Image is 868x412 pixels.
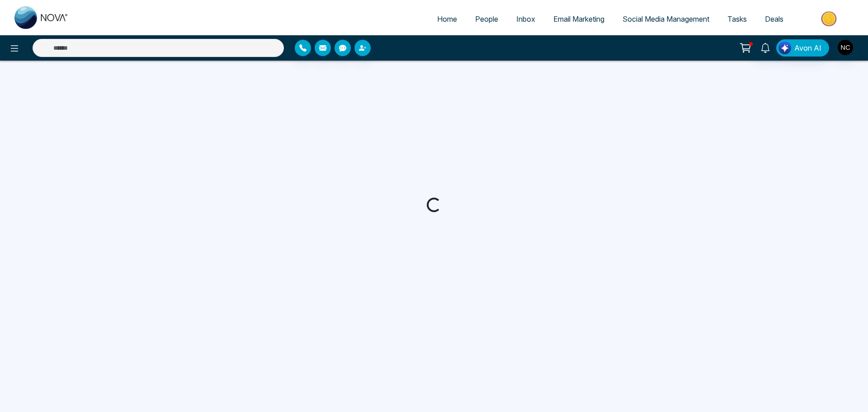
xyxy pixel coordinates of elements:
img: Nova CRM Logo [14,6,69,29]
a: People [466,10,507,28]
span: People [475,14,498,24]
a: Social Media Management [613,10,718,28]
span: Tasks [727,14,747,24]
span: Deals [765,14,783,24]
span: Social Media Management [623,14,709,24]
span: Avon AI [794,43,821,53]
a: Deals [756,10,793,28]
span: Home [437,14,457,24]
span: Inbox [516,14,535,24]
img: Lead Flow [778,42,791,54]
span: Email Marketing [553,14,604,24]
img: User Avatar [838,40,853,55]
button: Avon AI [776,39,829,57]
a: Tasks [718,10,756,28]
a: Home [428,10,466,28]
img: Market-place.gif [797,9,863,29]
a: Email Marketing [544,10,613,28]
a: Inbox [507,10,544,28]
